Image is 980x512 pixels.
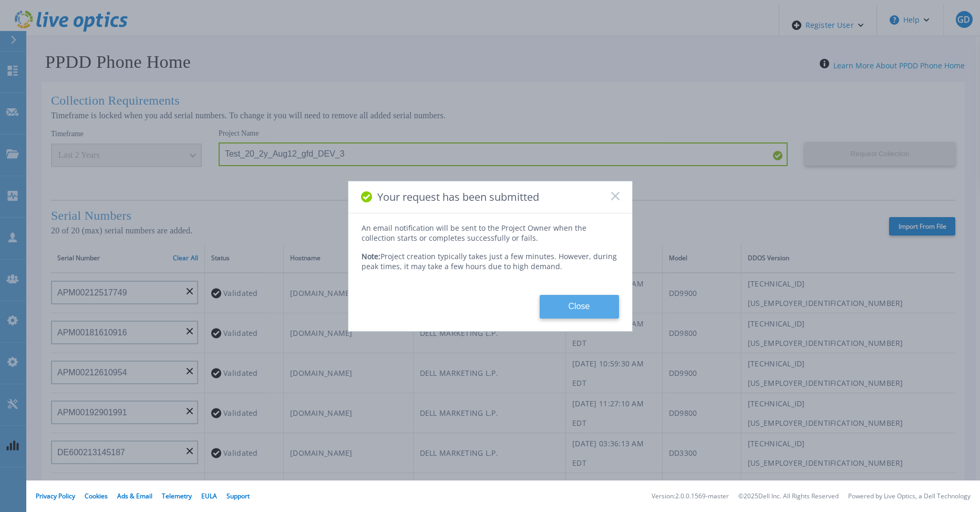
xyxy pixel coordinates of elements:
span: Note: [362,251,380,261]
a: Ads & Email [117,491,152,500]
a: Privacy Policy [36,491,75,500]
li: Powered by Live Optics, a Dell Technology [848,493,971,500]
a: Support [226,491,250,500]
a: EULA [201,491,217,500]
li: Version: 2.0.0.1569-master [652,493,729,500]
div: Project creation typically takes just a few minutes. However, during peak times, it may take a fe... [362,243,619,271]
li: © 2025 Dell Inc. All Rights Reserved [738,493,839,500]
a: Telemetry [162,491,192,500]
button: Close [540,295,619,319]
a: Cookies [85,491,108,500]
div: An email notification will be sent to the Project Owner when the collection starts or completes s... [362,223,619,243]
span: Your request has been submitted [377,190,539,204]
